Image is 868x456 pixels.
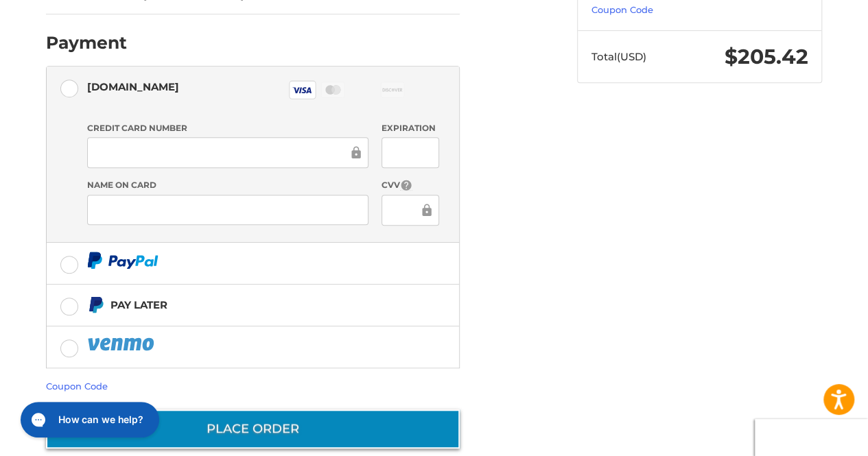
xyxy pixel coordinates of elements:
[46,409,460,448] button: Place Order
[591,50,646,63] span: Total (USD)
[46,32,127,53] h2: Payment
[87,296,104,313] img: Pay Later icon
[87,122,368,134] label: Credit Card Number
[87,179,368,191] label: Name on Card
[382,122,438,134] label: Expiration
[591,4,653,15] a: Coupon Code
[725,44,808,69] span: $205.42
[46,381,108,392] a: Coupon Code
[755,419,868,456] iframe: Google Customer Reviews
[87,75,179,98] div: [DOMAIN_NAME]
[14,397,163,442] iframe: Gorgias live chat messenger
[87,335,157,352] img: PayPal icon
[110,293,167,316] div: Pay Later
[382,179,438,192] label: CVV
[87,252,159,269] img: PayPal icon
